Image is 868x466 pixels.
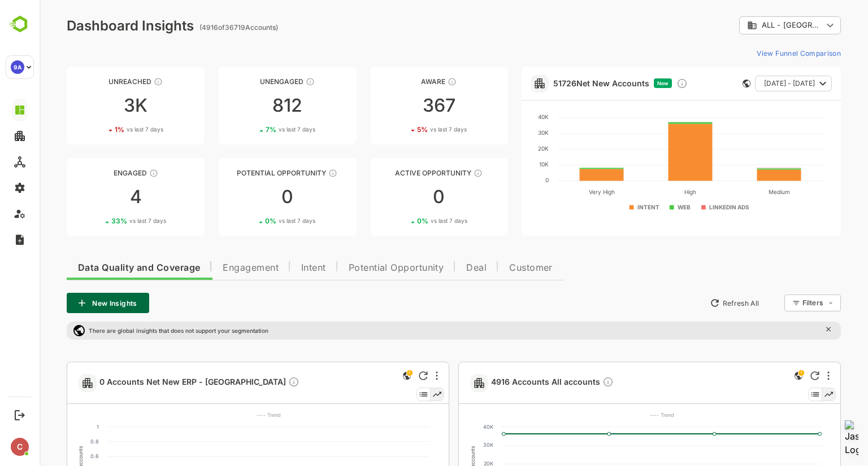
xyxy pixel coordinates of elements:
[452,376,579,389] a: 4916 Accounts All accountsDescription not present
[700,15,801,37] div: ALL - [GEOGRAPHIC_DATA]
[226,125,276,134] div: 7 %
[500,161,509,168] text: 10K
[87,125,124,134] span: vs last 7 days
[27,158,165,236] a: EngagedThese accounts are warm, further nurturing would qualify them to MQAs433%vs last 7 days
[27,17,154,34] div: Dashboard Insights
[51,438,59,445] text: 0.8
[38,263,160,272] span: Data Quality and Coverage
[331,158,468,236] a: Active OpportunityThese accounts have open opportunities which might be at any of the Sales Stage...
[637,78,648,89] div: Discover new ICP-fit accounts showing engagement — via intent surges, anonymous website visits, L...
[752,369,766,384] div: This is a global insight. Segment selection is not applicable for this view
[179,158,316,236] a: Potential OpportunityThese accounts are MQAs and can be passed on to Inside Sales00%vs last 7 days
[645,188,657,196] text: High
[728,188,750,195] text: Medium
[377,125,427,134] div: 5 %
[724,76,775,91] span: [DATE] - [DATE]
[444,424,454,430] text: 40K
[715,76,792,91] button: [DATE] - [DATE]
[27,96,165,115] div: 3K
[110,169,119,178] div: These accounts are warm, further nurturing would qualify them to MQAs
[377,217,428,225] div: 0 %
[225,217,276,225] div: 0 %
[75,125,124,134] div: 1 %
[160,23,238,32] ag: ( 4916 of 36719 Accounts)
[266,77,275,86] div: These accounts have not shown enough engagement and need nurturing
[57,424,59,430] text: 1
[396,371,398,380] div: More
[179,67,316,144] a: UnengagedThese accounts have not shown enough engagement and need nurturing8127%vs last 7 days
[179,77,316,86] div: Unengaged
[51,453,59,459] text: 0.6
[27,67,165,144] a: UnreachedThese accounts have not been engaged with for a defined time period3K1%vs last 7 days
[11,438,29,456] div: C
[331,96,468,115] div: 367
[610,412,634,418] text: ---- Trend
[549,188,575,196] text: Very High
[506,177,509,183] text: 0
[391,217,428,225] span: vs last 7 days
[713,44,801,62] button: View Funnel Comparison
[27,77,165,86] div: Unreached
[114,77,123,86] div: These accounts have not been engaged with for a defined time period
[60,376,264,389] a: 0 Accounts Net New ERP - [GEOGRAPHIC_DATA]Description not present
[27,169,165,177] div: Engaged
[27,188,165,206] div: 4
[239,125,276,134] span: vs last 7 days
[60,376,260,389] span: 0 Accounts Net New ERP - [GEOGRAPHIC_DATA]
[498,129,509,136] text: 30K
[498,113,509,120] text: 40K
[183,263,239,272] span: Engagement
[331,169,468,177] div: Active Opportunity
[762,293,801,313] div: Filters
[331,77,468,86] div: Aware
[771,371,780,380] div: Refresh
[361,369,374,384] div: This is a global insight. Segment selection is not applicable for this view
[444,442,454,448] text: 30K
[262,263,287,272] span: Intent
[90,217,127,225] span: vs last 7 days
[563,376,574,389] div: Description not present
[239,217,276,225] span: vs last 7 days
[289,169,298,178] div: These accounts are MQAs and can be passed on to Inside Sales
[708,20,783,30] div: ALL - Belgium
[703,80,711,87] div: This card does not support filter and segments
[498,145,509,152] text: 20K
[390,125,427,134] span: vs last 7 days
[427,263,447,272] span: Deal
[12,407,27,423] button: Logout
[249,376,260,389] div: Description not present
[618,80,629,86] span: New
[179,169,316,177] div: Potential Opportunity
[788,371,790,380] div: More
[470,263,513,272] span: Customer
[514,78,610,88] a: 51726Net New Accounts
[665,294,724,312] button: Refresh All
[11,60,24,74] div: 9A
[452,376,574,389] span: 4916 Accounts All accounts
[309,263,405,272] span: Potential Opportunity
[434,169,443,178] div: These accounts have open opportunities which might be at any of the Sales Stages
[179,188,316,206] div: 0
[72,217,127,225] div: 33 %
[217,412,241,418] text: ---- Trend
[331,188,468,206] div: 0
[722,21,783,29] span: ALL - [GEOGRAPHIC_DATA]
[27,293,110,313] button: New Insights
[408,77,417,86] div: These accounts have just entered the buying cycle and need further nurturing
[379,371,388,380] div: Refresh
[49,327,229,334] p: There are global insights that does not support your segmentation
[763,298,783,307] div: Filters
[6,14,34,35] img: BambooboxLogoMark.f1c84d78b4c51b1a7b5f700c9845e183.svg
[179,96,316,115] div: 812
[331,67,468,144] a: AwareThese accounts have just entered the buying cycle and need further nurturing3675%vs last 7 days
